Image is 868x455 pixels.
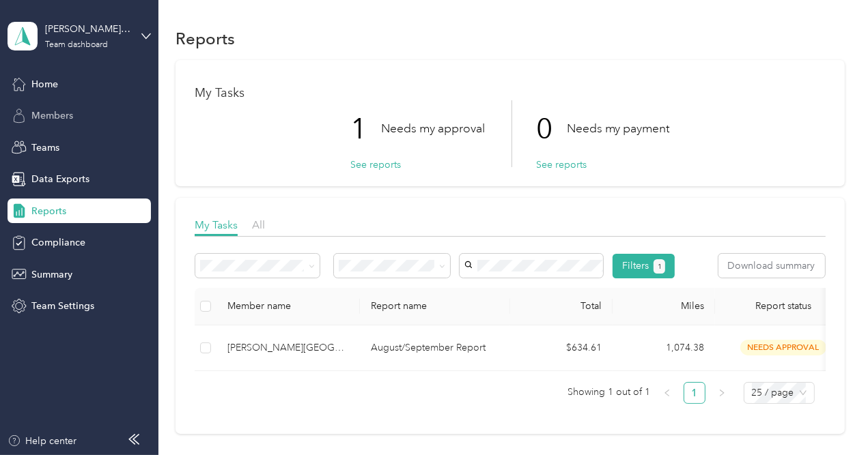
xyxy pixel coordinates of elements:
span: Reports [31,204,66,218]
td: 1,074.38 [613,325,715,371]
span: Data Exports [31,172,89,186]
p: 1 [350,100,381,158]
div: [PERSON_NAME][GEOGRAPHIC_DATA] [227,340,349,355]
span: My Tasks [195,218,238,231]
div: Miles [624,300,704,312]
span: Teams [31,141,59,155]
span: Report status [726,300,841,312]
span: Members [31,108,73,123]
p: Needs my approval [381,120,485,137]
p: August/September Report [371,340,499,355]
button: right [711,382,733,404]
div: [PERSON_NAME] Team [45,22,130,36]
span: Home [31,77,58,91]
h1: My Tasks [195,86,826,100]
li: Previous Page [656,382,678,404]
button: Help center [8,434,77,448]
th: Report name [360,288,510,325]
td: $634.61 [510,325,613,371]
span: Summary [31,267,72,282]
button: Filters1 [613,254,675,278]
div: Team dashboard [45,41,108,49]
span: needs approval [740,340,826,355]
div: Page Size [744,382,815,404]
th: Member name [216,288,360,325]
span: left [663,389,671,397]
h1: Reports [176,31,235,46]
button: See reports [536,158,587,172]
button: Download summary [718,254,825,278]
button: 1 [654,259,665,274]
span: 1 [658,261,662,273]
iframe: Everlance-gr Chat Button Frame [792,379,868,455]
span: right [718,389,726,397]
p: 0 [536,100,567,158]
button: left [656,382,678,404]
span: Showing 1 out of 1 [568,382,651,402]
span: All [252,218,265,231]
span: 25 / page [752,383,807,403]
div: Member name [227,300,349,312]
button: See reports [350,158,401,172]
div: Total [521,300,602,312]
a: 1 [684,383,705,403]
li: 1 [684,382,705,404]
span: Compliance [31,235,85,250]
span: Team Settings [31,299,94,313]
p: Needs my payment [567,120,670,137]
li: Next Page [711,382,733,404]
